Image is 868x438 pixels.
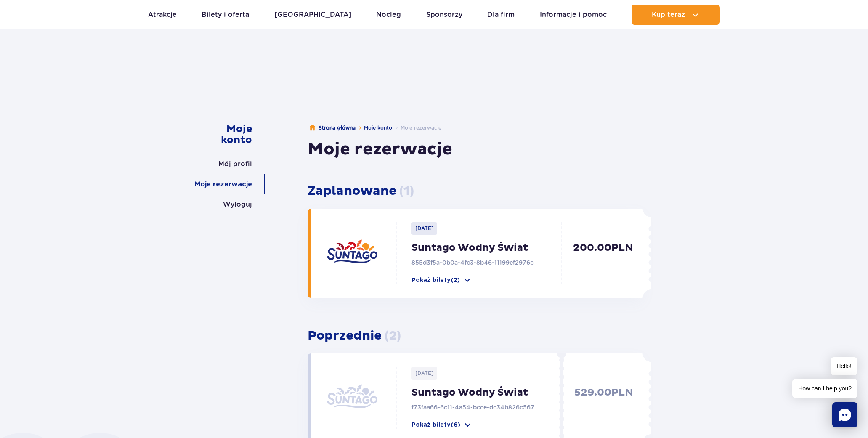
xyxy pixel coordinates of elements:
li: Moje rezerwacje [392,124,441,132]
p: Pokaż bilety (6) [411,421,460,429]
p: 529.00 PLN [566,386,633,429]
h1: Moje rezerwacje [308,139,452,160]
a: Moje konto [364,125,392,131]
p: f73faa66-6c11-4a54-bcce-dc34b826c567 [411,403,566,411]
span: How can I help you? [792,379,857,398]
a: Strona główna [309,124,356,132]
a: Moje konto [197,120,252,149]
span: Kup teraz [652,11,685,19]
button: Kup teraz [632,5,720,25]
a: Mój profil [218,154,252,174]
h3: Poprzednie [308,328,651,343]
p: 200.00 PLN [566,242,633,284]
a: Informacje i pomoc [540,5,607,25]
p: Suntago Wodny Świat [411,242,566,254]
a: Bilety i oferta [202,5,249,25]
a: Wyloguj [223,194,252,215]
img: suntago [327,374,377,424]
img: suntago [327,229,377,279]
a: Nocleg [376,5,401,25]
p: [DATE] [411,367,437,380]
a: Sponsorzy [426,5,462,25]
div: Chat [832,402,857,427]
button: Pokaż bilety(6) [411,421,472,429]
span: ( 1 ) [399,183,414,199]
p: [DATE] [411,222,437,235]
span: ( 2 ) [385,328,401,343]
a: Dla firm [487,5,515,25]
span: Hello! [831,357,857,375]
p: 855d3f5a-0b0a-4fc3-8b46-11199ef2976c [411,258,566,267]
a: [GEOGRAPHIC_DATA] [274,5,351,25]
p: Suntago Wodny Świat [411,386,566,399]
button: Pokaż bilety(2) [411,276,472,284]
a: Moje rezerwacje [195,174,252,194]
a: Atrakcje [148,5,177,25]
p: Pokaż bilety (2) [411,276,460,284]
h3: Zaplanowane [308,183,651,199]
